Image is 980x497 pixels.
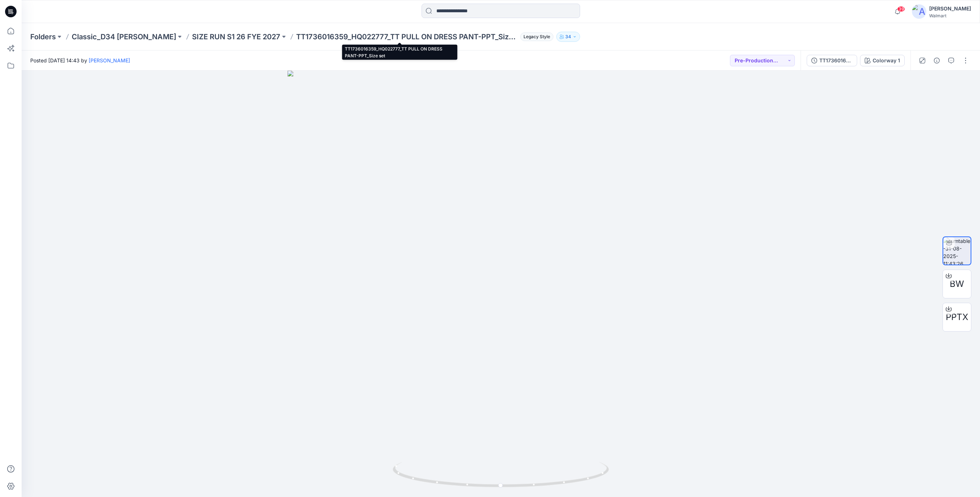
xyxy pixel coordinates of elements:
span: 39 [897,6,905,12]
button: 34 [556,32,580,42]
a: Folders [30,32,56,42]
div: TT1736016359_HQ022777_TT PULL ON DRESS PANT-PPT [819,57,852,65]
button: Details [931,55,943,66]
p: 34 [565,33,571,41]
div: Walmart [929,13,971,18]
button: TT1736016359_HQ022777_TT PULL ON DRESS PANT-PPT [807,55,857,66]
img: avatar [912,4,926,19]
div: Colorway 1 [873,57,900,65]
div: [PERSON_NAME] [929,4,971,13]
img: turntable-31-08-2025-11:43:26 [943,237,971,265]
button: Legacy Style [517,32,553,42]
span: BW [950,278,964,290]
span: PPTX [946,311,968,324]
span: Posted [DATE] 14:43 by [30,57,130,64]
button: Colorway 1 [860,55,905,66]
a: Classic_D34 [PERSON_NAME] [72,32,176,42]
span: Legacy Style [520,32,553,41]
p: TT1736016359_HQ022777_TT PULL ON DRESS PANT-PPT_Size set [296,32,517,42]
a: SIZE RUN S1 26 FYE 2027 [192,32,280,42]
a: [PERSON_NAME] [89,57,130,63]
